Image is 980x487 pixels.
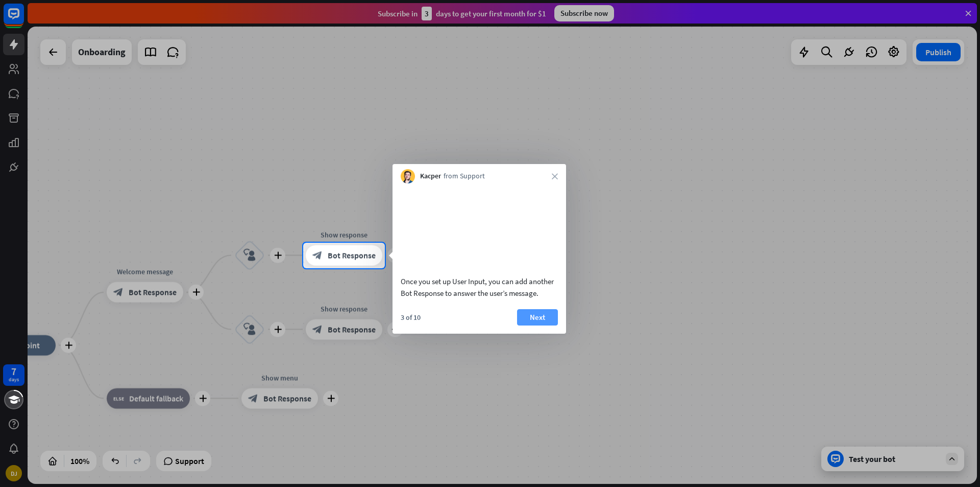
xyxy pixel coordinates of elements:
span: Bot Response [328,250,376,261]
button: Next [517,309,558,326]
i: block_bot_response [312,250,323,261]
div: Once you set up User Input, you can add another Bot Response to answer the user’s message. [401,275,558,299]
span: from Support [444,171,485,181]
span: Kacper [420,171,441,181]
i: close [552,173,558,179]
div: 3 of 10 [401,313,421,322]
button: Open LiveChat chat widget [8,4,39,35]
